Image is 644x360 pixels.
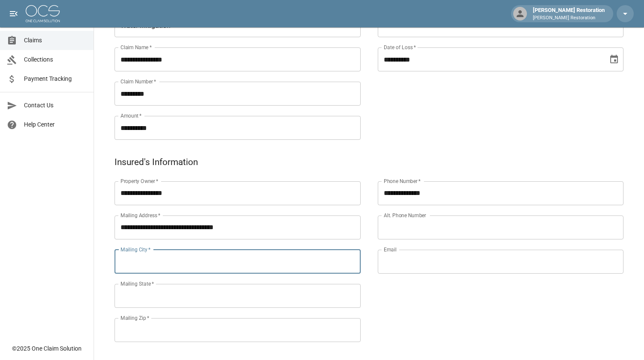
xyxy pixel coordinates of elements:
[384,212,426,219] label: Alt. Phone Number
[24,101,87,110] span: Contact Us
[384,44,416,51] label: Date of Loss
[121,246,151,253] label: Mailing City
[121,112,142,119] label: Amount
[121,177,159,185] label: Property Owner
[121,314,150,322] label: Mailing Zip
[384,246,397,253] label: Email
[24,55,87,64] span: Collections
[121,44,152,51] label: Claim Name
[24,74,87,83] span: Payment Tracking
[606,51,623,68] button: Choose date, selected date is Jul 24, 2025
[121,280,154,287] label: Mailing State
[121,212,160,219] label: Mailing Address
[529,6,608,21] div: [PERSON_NAME] Restoration
[12,344,82,353] div: © 2025 One Claim Solution
[24,36,87,45] span: Claims
[121,78,156,85] label: Claim Number
[384,177,421,185] label: Phone Number
[5,5,22,22] button: open drawer
[533,15,605,22] p: [PERSON_NAME] Restoration
[26,5,60,22] img: ocs-logo-white-transparent.png
[24,120,87,129] span: Help Center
